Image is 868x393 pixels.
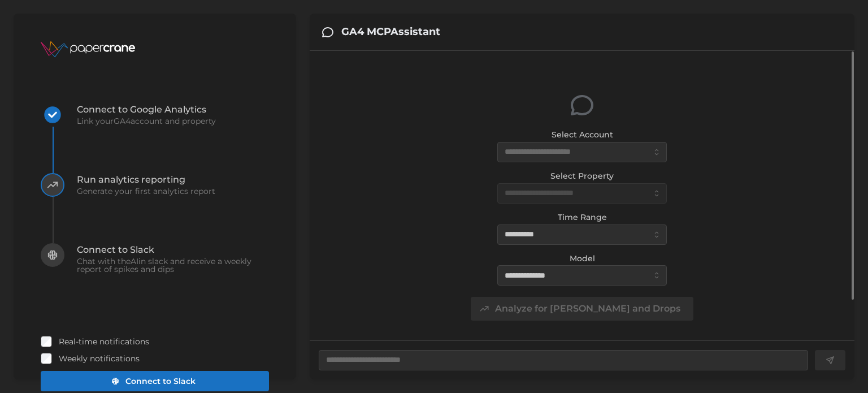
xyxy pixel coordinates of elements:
span: Chat with the in slack and receive a weekly report of spikes and dips [77,257,269,273]
label: Time Range [558,211,607,224]
label: Weekly notifications [52,353,140,364]
button: Connect to Google AnalyticsLink yourGA4account and property [41,103,216,173]
mark: MCP [632,330,650,340]
mark: AI [131,256,138,266]
label: Real-time notifications [52,336,149,347]
span: Connect to Google Analytics [77,105,216,114]
label: Model [570,253,595,265]
button: Analyze for [PERSON_NAME] and Drops [471,297,694,321]
button: Connect to SlackChat with theAIin slack and receive a weekly report of spikes and dips [41,243,269,313]
span: Analyze for [PERSON_NAME] and Drops [495,297,680,320]
p: Or start a fresh conversation with the server below [330,330,834,341]
span: Connect to Slack [77,245,269,254]
label: Select Account [552,129,613,141]
mark: MCP [367,25,390,38]
mark: GA4 [341,25,364,38]
mark: GA4 [613,330,630,340]
label: Select Property [550,170,614,183]
mark: GA4 [114,116,131,126]
span: Generate your first analytics report [77,187,215,195]
button: Run analytics reportingGenerate your first analytics report [41,173,215,243]
span: Connect to Slack [125,372,196,391]
h3: Assistant [341,25,440,39]
span: Run analytics reporting [77,175,215,184]
button: Connect to Slack [41,371,269,391]
span: Link your account and property [77,117,216,125]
